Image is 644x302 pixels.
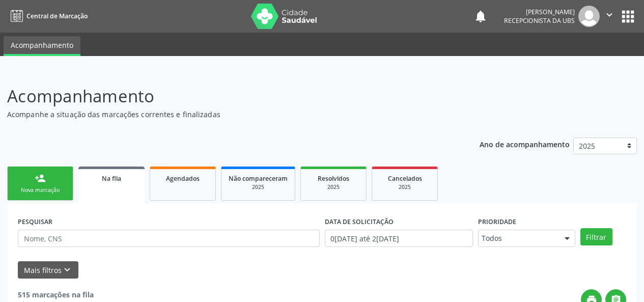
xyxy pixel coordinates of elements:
img: img [578,6,600,27]
span: Cancelados [388,174,422,183]
span: Na fila [102,174,121,183]
div: 2025 [229,183,288,191]
button: notifications [473,9,488,23]
input: Nome, CNS [18,230,320,247]
p: Ano de acompanhamento [480,138,570,150]
button: Mais filtroskeyboard_arrow_down [18,261,78,279]
span: Resolvidos [318,174,349,183]
i: keyboard_arrow_down [62,264,73,276]
a: Central de Marcação [7,8,88,24]
div: Nova marcação [15,186,66,194]
button:  [600,6,619,27]
span: Recepcionista da UBS [504,16,575,25]
label: Prioridade [478,214,516,230]
p: Acompanhamento [7,84,448,109]
p: Acompanhe a situação das marcações correntes e finalizadas [7,109,448,120]
strong: 515 marcações na fila [18,290,94,299]
span: Todos [482,233,554,243]
i:  [604,9,615,20]
span: Não compareceram [229,174,288,183]
div: person_add [35,173,46,184]
div: 2025 [379,183,430,191]
div: [PERSON_NAME] [504,8,575,16]
button: apps [619,8,637,25]
span: Agendados [166,174,200,183]
input: Selecione um intervalo [325,230,473,247]
a: Acompanhamento [4,36,80,56]
label: DATA DE SOLICITAÇÃO [325,214,394,230]
span: Central de Marcação [26,12,88,20]
label: PESQUISAR [18,214,52,230]
div: 2025 [308,183,359,191]
button: Filtrar [580,228,612,245]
